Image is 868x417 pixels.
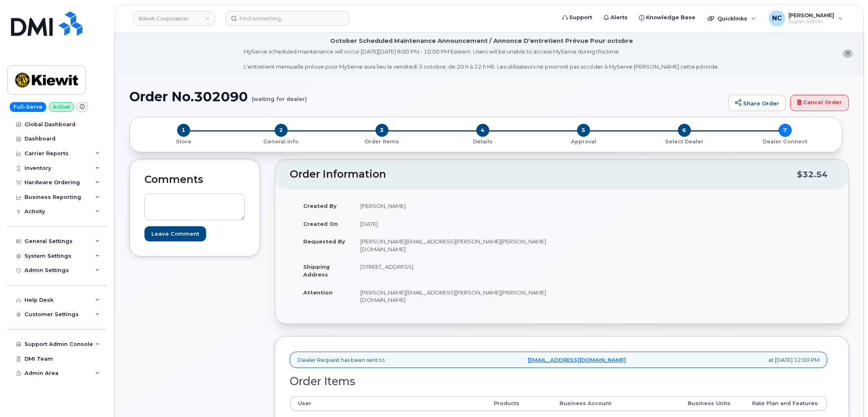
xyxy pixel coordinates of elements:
[290,375,827,388] h2: Order Items
[303,221,338,227] strong: Created On
[290,352,827,368] div: Dealer Request has been sent to at [DATE] 12:00 PM
[140,138,227,145] p: Store
[303,289,333,296] strong: Attention
[637,138,731,145] p: Select Dealer
[486,396,552,411] th: Products
[536,138,630,145] p: Approval
[252,89,307,102] small: (waiting for dealer)
[680,396,745,411] th: Business Units
[144,174,245,185] h2: Comments
[303,263,330,278] strong: Shipping Address
[353,232,556,258] td: [PERSON_NAME][EMAIL_ADDRESS][PERSON_NAME][PERSON_NAME][DOMAIN_NAME]
[832,381,862,411] iframe: Messenger Launcher
[177,124,190,137] span: 1
[432,137,533,145] a: 4 Details
[634,137,735,145] a: 6 Select Dealer
[129,89,724,104] h1: Order No.302090
[353,258,556,283] td: [STREET_ADDRESS]
[552,396,680,411] th: Business Account
[353,215,556,233] td: [DATE]
[275,124,288,137] span: 2
[476,124,489,137] span: 4
[728,95,786,111] a: Share Order
[790,95,849,111] a: Cancel Order
[136,137,231,145] a: 1 Store
[375,124,388,137] span: 3
[330,37,633,45] div: October Scheduled Maintenance Announcement / Annonce D'entretient Prévue Pour octobre
[303,203,337,209] strong: Created By
[797,167,828,182] div: $32.54
[335,138,429,145] p: Order Items
[331,137,432,145] a: 3 Order Items
[678,124,691,137] span: 6
[234,138,328,145] p: General Info
[353,283,556,309] td: [PERSON_NAME][EMAIL_ADDRESS][PERSON_NAME][PERSON_NAME][DOMAIN_NAME]
[435,138,530,145] p: Details
[290,396,486,411] th: User
[528,356,626,364] a: [EMAIL_ADDRESS][DOMAIN_NAME]
[290,169,797,180] h2: Order Information
[843,49,853,58] button: close notification
[303,238,345,245] strong: Requested By
[745,396,827,411] th: Rate Plan and Features
[244,48,719,71] div: MyServe scheduled maintenance will occur [DATE][DATE] 8:00 PM - 10:00 PM Eastern. Users will be u...
[231,137,331,145] a: 2 General Info
[577,124,590,137] span: 5
[144,226,206,241] input: Leave Comment
[533,137,634,145] a: 5 Approval
[353,197,556,215] td: [PERSON_NAME]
